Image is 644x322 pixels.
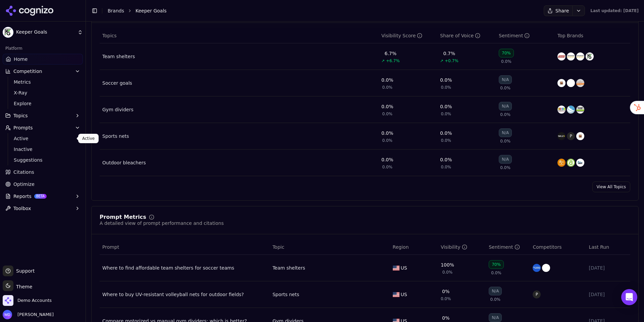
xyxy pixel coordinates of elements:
[489,287,502,295] div: N/A
[272,244,284,250] span: Topic
[102,32,117,39] span: Topics
[567,52,575,61] img: quik shade
[3,43,83,54] div: Platform
[440,156,452,163] div: 0.0%
[557,132,566,140] img: sklz
[533,244,561,250] span: Competitors
[13,68,42,75] span: Competition
[382,111,393,117] span: 0.0%
[13,124,33,131] span: Prompts
[440,32,480,39] div: Share of Voice
[14,100,72,107] span: Explore
[441,164,451,170] span: 0.0%
[11,99,75,108] a: Explore
[555,28,630,43] th: Top Brands
[576,79,584,87] img: bownet
[500,85,511,91] span: 0.0%
[438,240,486,255] th: brandMentionRate
[102,159,146,166] div: Outdoor bleachers
[3,310,12,319] img: Melissa Dowd
[82,136,95,141] p: Active
[542,264,550,272] img: kwik goal
[533,264,541,272] img: net world sports
[100,214,146,220] div: Prompt Metrics
[500,112,511,117] span: 0.0%
[11,77,75,87] a: Metrics
[108,7,530,14] nav: breadcrumb
[442,270,453,275] span: 0.0%
[272,265,305,271] a: Team shelters
[272,291,299,298] div: Sports nets
[102,244,119,250] span: Prompt
[11,88,75,97] a: X-Ray
[442,315,449,321] div: 0%
[3,54,83,65] a: Home
[14,146,72,153] span: Inactive
[576,132,584,140] img: franklin sports
[586,52,594,61] img: keeper goals
[442,288,449,295] div: 0%
[401,265,407,271] span: US
[490,297,501,302] span: 0.0%
[489,244,520,250] div: Sentiment
[3,310,54,319] button: Open user button
[11,145,75,154] a: Inactive
[13,193,32,200] span: Reports
[499,75,512,84] div: N/A
[270,240,390,255] th: Topic
[501,59,512,64] span: 0.0%
[440,77,452,83] div: 0.0%
[441,85,451,90] span: 0.0%
[102,80,132,86] a: Soccer goals
[379,28,437,43] th: visibilityScore
[499,128,512,137] div: N/A
[102,106,133,113] div: Gym dividers
[382,85,393,90] span: 0.0%
[381,156,393,163] div: 0.0%
[100,240,270,255] th: Prompt
[576,159,584,167] img: e-z up
[102,291,267,298] div: Where to buy UV-resistant volleyball nets for outdoor fields?
[3,203,83,214] button: Toolbox
[499,102,512,111] div: N/A
[440,58,443,64] span: ↗
[3,66,83,77] button: Competition
[381,130,393,136] div: 0.0%
[14,89,72,96] span: X-Ray
[544,5,572,16] button: Share
[102,133,129,139] a: Sports nets
[381,58,385,64] span: ↗
[100,220,224,227] div: A detailed view of prompt performance and citations
[13,205,31,212] span: Toolbox
[491,270,501,276] span: 0.0%
[441,244,467,250] div: Visibility
[102,53,135,60] div: Team shelters
[499,155,512,164] div: N/A
[621,289,637,305] div: Open Intercom Messenger
[385,50,397,57] div: 6.7%
[393,292,399,297] img: US flag
[489,260,504,269] div: 70%
[382,164,393,170] span: 0.0%
[401,291,407,298] span: US
[14,56,28,63] span: Home
[567,132,575,140] span: P
[499,49,514,57] div: 70%
[530,240,586,255] th: Competitors
[17,297,52,304] span: Demo Accounts
[393,266,399,271] img: US flag
[108,8,124,13] a: Brands
[13,181,35,188] span: Optimize
[441,296,451,301] span: 0.0%
[441,261,454,268] div: 100%
[13,112,28,119] span: Topics
[100,28,630,176] div: Data table
[13,169,34,175] span: Citations
[557,52,566,61] img: coleman
[576,52,584,61] img: shelterlogic
[533,290,541,298] span: P
[3,27,13,38] img: Keeper Goals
